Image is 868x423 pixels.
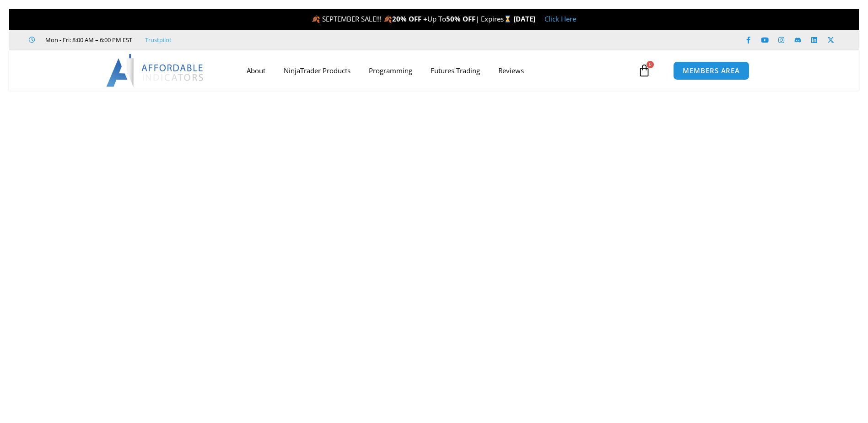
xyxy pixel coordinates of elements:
[145,34,172,45] a: Trustpilot
[106,54,205,87] img: LogoAI | Affordable Indicators – NinjaTrader
[545,14,576,23] a: Click Here
[673,61,749,80] a: MEMBERS AREA
[421,60,489,81] a: Futures Trading
[312,14,513,23] span: 🍂 SEPTEMBER SALE!!! 🍂 Up To | Expires
[446,14,475,23] strong: 50% OFF
[624,57,664,84] a: 0
[392,14,427,23] strong: 20% OFF +
[513,14,535,23] strong: [DATE]
[360,60,421,81] a: Programming
[237,60,636,81] nav: Menu
[647,61,654,68] span: 0
[683,67,740,74] span: MEMBERS AREA
[43,34,132,45] span: Mon - Fri: 8:00 AM – 6:00 PM EST
[275,60,360,81] a: NinjaTrader Products
[237,60,275,81] a: About
[504,16,511,22] img: ⌛
[489,60,533,81] a: Reviews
